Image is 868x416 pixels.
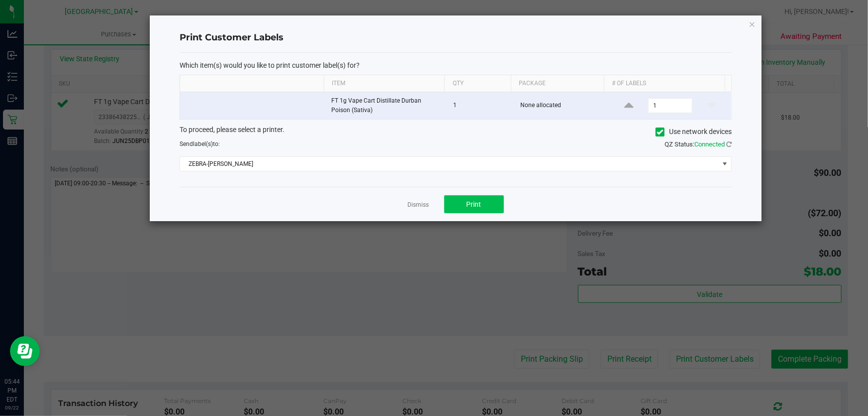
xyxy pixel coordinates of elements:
[325,92,448,119] td: FT 1g Vape Cart Distillate Durban Poison (Sativa)
[511,75,604,92] th: Package
[180,157,719,171] span: ZEBRA-[PERSON_NAME]
[172,125,739,139] div: To proceed, please select a printer.
[324,75,445,92] th: Item
[694,140,725,148] span: Connected
[444,75,510,92] th: Qty
[604,75,725,92] th: # of labels
[180,140,220,147] span: Send to:
[444,195,504,213] button: Print
[665,140,732,148] span: QZ Status:
[10,336,40,366] iframe: Resource center
[193,140,213,147] span: label(s)
[656,127,732,137] label: Use network devices
[180,61,732,70] p: Which item(s) would you like to print customer label(s) for?
[180,31,732,44] h4: Print Customer Labels
[514,92,609,119] td: None allocated
[408,201,429,209] a: Dismiss
[447,92,514,119] td: 1
[467,200,482,208] span: Print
